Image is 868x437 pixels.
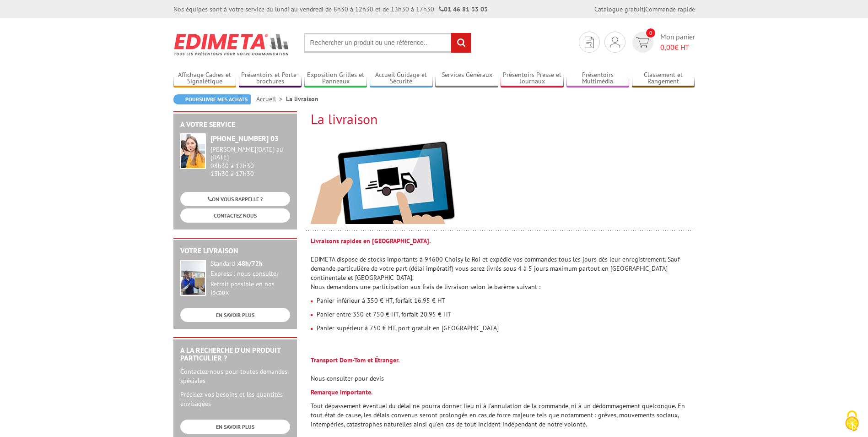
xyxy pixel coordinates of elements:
div: Standard : [210,260,290,268]
a: Accueil Guidage et Sécurité [370,71,433,86]
span: 0,00 [660,43,674,52]
a: Classement et Rangement [632,71,695,86]
img: puce_rouge.gif [311,300,317,303]
strong: 48h/72h [238,259,263,268]
div: [PERSON_NAME][DATE] au [DATE] [210,146,290,161]
img: Edimeta [173,27,290,61]
h2: A la recherche d'un produit particulier ? [180,346,290,362]
p: Panier supérieur à 750 € HT, port gratuit en [GEOGRAPHIC_DATA] [311,323,690,333]
a: ON VOUS RAPPELLE ? [180,192,290,206]
input: rechercher [451,33,471,53]
a: EN SAVOIR PLUS [180,308,290,322]
a: Présentoirs et Porte-brochures [239,71,302,86]
div: 08h30 à 12h30 13h30 à 17h30 [210,146,290,177]
strong: 01 46 81 33 03 [439,5,488,13]
span: Mon panier [660,32,695,53]
span: 0 [646,28,655,38]
img: puce_rouge.gif [311,327,317,331]
img: Cookies (fenêtre modale) [841,410,863,432]
a: CONTACTEZ-NOUS [180,208,290,223]
input: Rechercher un produit ou une référence... [304,33,471,53]
h2: A votre service [180,120,290,129]
img: puce_rouge.gif [311,313,317,317]
strong: [PHONE_NUMBER] 03 [210,134,279,143]
div: Retrait possible en nos locaux [210,280,290,297]
span: € HT [660,42,695,53]
a: Poursuivre mes achats [173,94,251,104]
strong: Transport Dom-Tom et Étranger. [311,356,399,364]
strong: Livraisons rapides en [GEOGRAPHIC_DATA]. [311,237,431,245]
img: widget-livraison.jpg [180,260,206,296]
img: livraison.jpg [311,140,456,224]
a: Catalogue gratuit [594,5,644,13]
img: widget-service.jpg [180,133,206,169]
img: devis rapide [636,37,649,48]
a: Présentoirs Multimédia [566,71,630,86]
a: Commande rapide [645,5,695,13]
div: Express : nous consulter [210,270,290,278]
a: Exposition Grilles et Panneaux [304,71,367,86]
div: | [594,5,695,14]
h2: La livraison [311,111,690,126]
li: La livraison [286,94,318,104]
p: Panier inférieur à 350 € HT, forfait 16.95 € HT [311,296,690,305]
strong: Remarque importante. [311,388,372,396]
p: Panier entre 350 et 750 € HT, forfait 20.95 € HT [311,310,690,319]
img: devis rapide [610,37,620,48]
p: Contactez-nous pour toutes demandes spéciales [180,367,290,385]
img: devis rapide [585,37,594,48]
a: EN SAVOIR PLUS [180,420,290,434]
a: Présentoirs Presse et Journaux [501,71,564,86]
a: Services Généraux [435,71,498,86]
a: Accueil [256,95,286,103]
p: Nous consulter pour devis [311,355,690,383]
p: Précisez vos besoins et les quantités envisagées [180,390,290,408]
p: EDIMETA dispose de stocks importants à 94600 Choisy le Roi et expédie vos commandes tous les jour... [311,236,690,291]
a: Affichage Cadres et Signalétique [173,71,237,86]
div: Nos équipes sont à votre service du lundi au vendredi de 8h30 à 12h30 et de 13h30 à 17h30 [173,5,488,14]
h2: Votre livraison [180,247,290,255]
button: Cookies (fenêtre modale) [836,406,868,437]
a: devis rapide 0 Mon panier 0,00€ HT [630,32,695,53]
